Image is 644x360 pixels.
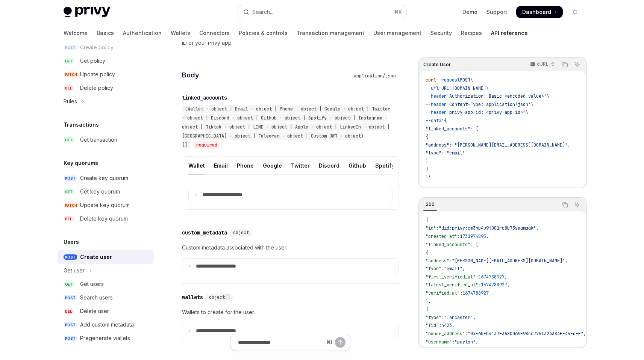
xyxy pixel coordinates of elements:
[462,8,477,16] a: Demo
[537,61,549,67] p: cURL
[80,307,109,316] div: Delete user
[426,225,436,231] span: "id"
[470,242,478,248] span: : [
[64,281,74,287] span: GET
[468,331,583,337] span: "0xE6bFb4137F3A8C069F98cc775f324A84FE45FdFF"
[583,331,586,337] span: ,
[64,336,77,341] span: POST
[182,106,390,148] span: (Wallet · object | Email · object | Phone · object | Google · object | Twitter · object | Discord...
[64,175,77,181] span: POST
[426,250,428,256] span: {
[58,264,154,277] button: Toggle Get user section
[436,225,439,231] span: :
[531,101,533,107] span: \
[439,225,536,231] span: "did:privy:cm3np4u9j001rc8b73seqmqqk"
[439,85,486,91] span: [URL][DOMAIN_NAME]
[505,274,507,280] span: ,
[426,298,431,304] span: },
[214,157,228,174] div: Email
[182,94,227,101] div: linked_accounts
[58,68,154,81] a: PATCHUpdate policy
[423,62,451,68] span: Create User
[526,109,528,115] span: \
[64,72,79,77] span: PATCH
[452,339,455,345] span: :
[447,101,531,107] span: 'Content-Type: application/json'
[486,8,507,16] a: Support
[426,77,436,83] span: curl
[461,24,482,42] a: Recipes
[547,93,549,99] span: \
[239,24,288,42] a: Policies & controls
[64,266,85,275] div: Get user
[426,150,465,156] span: "type": "email"
[426,109,447,115] span: --header
[58,133,154,147] a: GETGet transaction
[80,56,105,65] div: Get policy
[572,60,582,70] button: Ask AI
[58,331,154,345] a: POSTPregenerate wallets
[426,282,478,288] span: "latest_verified_at"
[426,93,447,99] span: --header
[441,118,447,124] span: '{
[444,266,462,272] span: "email"
[291,157,310,174] div: Twitter
[80,201,130,210] div: Update key quorum
[426,118,441,124] span: --data
[80,320,134,329] div: Add custom metadata
[426,126,478,132] span: "linked_accounts": [
[64,159,98,168] h5: Key quorums
[436,77,460,83] span: --request
[455,339,476,345] span: "payton"
[426,85,439,91] span: --url
[481,282,507,288] span: 1674788927
[426,290,460,296] span: "verified_at"
[80,334,130,343] div: Pregenerate wallets
[426,266,441,272] span: "type"
[441,315,444,321] span: :
[430,24,452,42] a: Security
[182,293,203,301] div: wallets
[58,212,154,225] a: DELDelete key quorum
[460,290,462,296] span: :
[569,6,581,18] button: Toggle dark mode
[64,309,73,314] span: DEL
[373,24,421,42] a: User management
[426,174,431,180] span: }'
[560,60,570,70] button: Copy the contents from the code block
[233,230,249,236] span: object
[80,70,115,79] div: Update policy
[64,216,73,222] span: DEL
[444,315,473,321] span: "farcaster"
[80,280,104,289] div: Get users
[80,293,113,302] div: Search users
[252,8,273,17] div: Search...
[473,315,476,321] span: ,
[64,85,73,91] span: DEL
[441,322,452,328] span: 4423
[58,304,154,318] a: DELDelete user
[64,7,110,17] img: light logo
[263,157,282,174] div: Google
[478,274,505,280] span: 1674788927
[560,200,570,210] button: Copy the contents from the code block
[58,171,154,185] a: POSTCreate key quorum
[426,258,449,264] span: "address"
[394,9,402,15] span: ⌘ K
[486,233,489,239] span: ,
[465,331,468,337] span: :
[426,217,428,223] span: {
[64,97,77,106] div: Rules
[238,5,406,19] button: Open search
[462,290,489,296] span: 1674788927
[565,258,568,264] span: ,
[80,135,117,144] div: Get transaction
[462,266,465,272] span: ,
[209,294,230,300] span: object[]
[238,334,323,351] input: Ask a question...
[182,229,227,236] div: custom_metadata
[426,339,452,345] span: "username"
[426,166,428,172] span: ]
[460,233,486,239] span: 1731974895
[58,198,154,212] a: PATCHUpdate key quorum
